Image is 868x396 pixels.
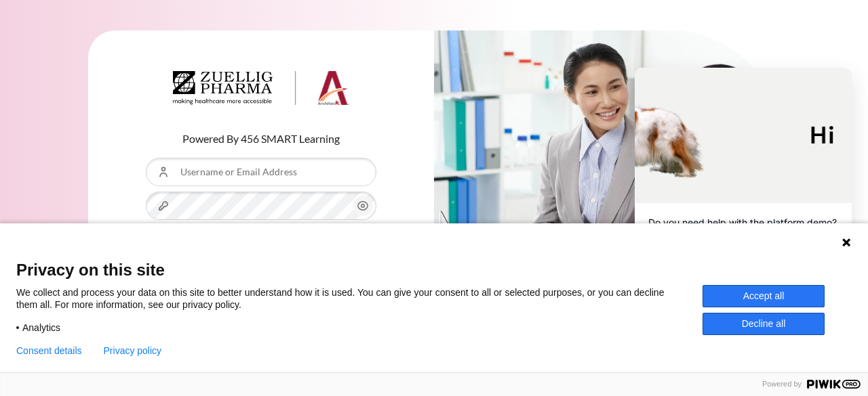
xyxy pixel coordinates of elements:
a: Privacy policy [104,345,162,356]
button: Accept all [703,285,825,307]
button: Consent details [16,345,82,356]
input: Username or Email Address [146,158,376,186]
a: Architeck [173,71,349,110]
img: Architeck [173,71,349,105]
p: Powered By 456 SMART Learning [146,131,376,147]
button: Decline all [703,313,825,335]
p: We collect and process your data on this site to better understand how it is used. You can give y... [16,286,703,311]
span: Powered by [757,380,807,389]
span: Analytics [22,322,60,334]
span: Privacy on this site [16,260,852,280]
